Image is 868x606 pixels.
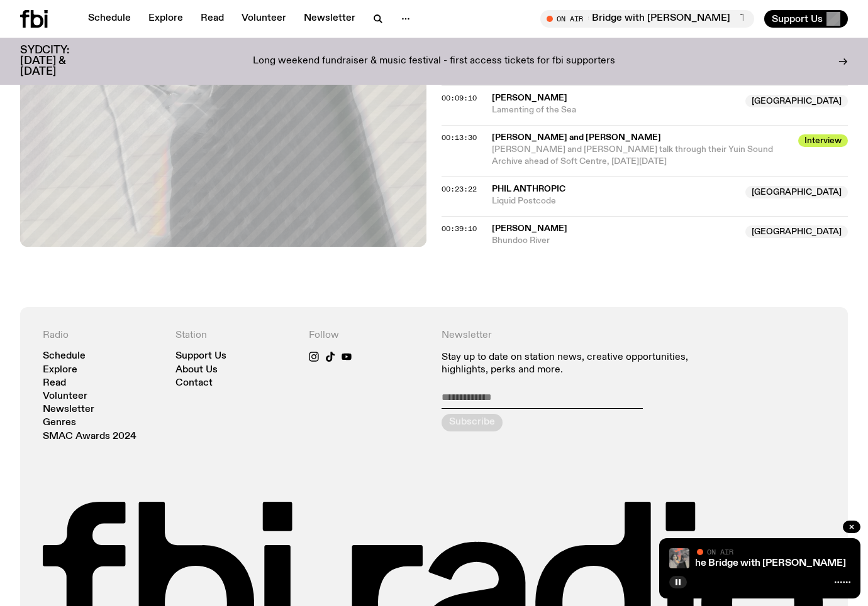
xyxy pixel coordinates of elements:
[20,45,101,77] h3: SYDCITY: [DATE] & [DATE]
[141,10,191,28] a: Explore
[442,93,477,103] span: 00:09:10
[43,392,87,401] a: Volunteer
[43,352,86,361] a: Schedule
[442,224,477,234] span: 00:39:10
[43,432,136,441] a: SMAC Awards 2024
[492,104,738,116] span: Lamenting of the Sea
[193,10,231,28] a: Read
[175,352,226,361] a: Support Us
[442,330,693,342] h4: Newsletter
[492,185,565,193] span: pHil antHropic
[43,405,94,414] a: Newsletter
[798,134,848,147] span: Interview
[442,184,477,194] span: 00:23:22
[43,418,76,428] a: Genres
[175,365,218,375] a: About Us
[81,10,138,28] a: Schedule
[492,195,738,207] span: Liquid Postcode
[745,95,848,107] span: [GEOGRAPHIC_DATA]
[772,13,823,24] span: Support Us
[175,379,213,388] a: Contact
[43,365,77,375] a: Explore
[175,330,293,342] h4: Station
[234,10,294,28] a: Volunteer
[707,548,733,556] span: On Air
[43,330,160,342] h4: Radio
[492,94,567,102] span: [PERSON_NAME]
[492,132,791,144] span: [PERSON_NAME] and [PERSON_NAME]
[296,10,363,28] a: Newsletter
[492,235,738,247] span: Bhundoo River
[492,224,567,233] span: [PERSON_NAME]
[745,186,848,198] span: [GEOGRAPHIC_DATA]
[442,133,477,143] span: 00:13:30
[540,10,754,28] button: On AirThe Bridge with [PERSON_NAME]The Bridge with [PERSON_NAME]
[309,330,426,342] h4: Follow
[689,558,846,568] a: The Bridge with [PERSON_NAME]
[43,379,66,388] a: Read
[442,352,693,376] p: Stay up to date on station news, creative opportunities, highlights, perks and more.
[442,414,503,431] button: Subscribe
[745,225,848,238] span: [GEOGRAPHIC_DATA]
[492,145,773,166] span: [PERSON_NAME] and [PERSON_NAME] talk through their Yuin Sound Archive ahead of Soft Centre, [DATE...
[253,56,615,67] p: Long weekend fundraiser & music festival - first access tickets for fbi supporters
[764,10,848,28] button: Support Us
